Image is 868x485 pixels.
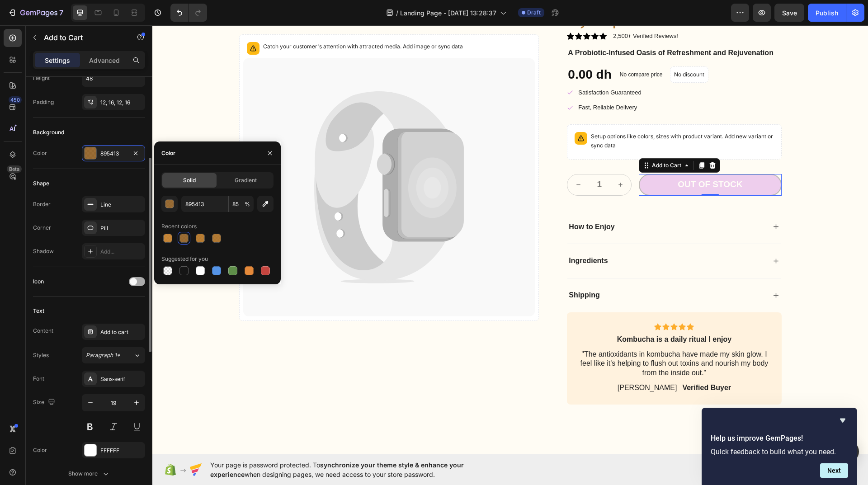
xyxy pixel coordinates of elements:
[525,154,590,165] div: Out of stock
[33,307,44,315] div: Text
[711,447,848,456] p: Quick feedback to build what you need.
[59,7,63,18] p: 7
[33,375,44,383] div: Font
[416,265,447,275] p: Shipping
[33,247,54,255] div: Shadow
[161,222,197,231] div: Recent colors
[396,8,398,18] span: /
[439,117,463,123] span: sync data
[33,446,47,454] div: Color
[426,63,489,72] p: Satisfaction Guaranteed
[100,328,143,336] div: Add to cart
[33,179,49,188] div: Shape
[45,56,70,65] p: Settings
[33,98,54,106] div: Padding
[181,196,228,212] input: Eg: FFFFFF
[486,149,629,170] button: Out of stock
[437,149,457,170] input: quantity
[161,255,208,263] div: Suggested for you
[86,351,120,359] span: Paragraph 1*
[245,200,250,208] span: %
[837,415,848,426] button: Hide survey
[33,128,64,137] div: Background
[426,310,617,319] p: Kombucha is a daily ritual I enjoy
[33,396,57,409] div: Size
[33,224,51,232] div: Corner
[210,460,499,479] span: Your page is password protected. To when designing pages, we need access to your store password.
[774,4,804,22] button: Save
[44,32,121,43] p: Add to Cart
[4,4,67,22] button: 7
[170,4,207,22] div: Undo/Redo
[457,149,479,170] button: increment
[467,47,510,52] p: No compare price
[530,358,579,367] p: Verified Buyer
[33,200,51,208] div: Border
[415,149,437,170] button: decrement
[7,165,22,173] div: Beta
[33,74,50,82] div: Height
[527,9,541,17] span: Draft
[68,469,110,478] div: Show more
[100,375,143,383] div: Sans-serif
[711,433,848,444] h2: Help us improve GemPages!
[426,78,489,87] p: Fast, Reliable Delivery
[82,347,145,363] button: Paragraph 1*
[572,108,614,114] span: Add new variant
[161,149,175,157] div: Color
[100,201,143,209] div: Line
[33,466,145,482] button: Show more
[426,325,617,353] p: "The antioxidants in kombucha have made my skin glow. I feel like it's helping to flush out toxin...
[100,150,127,158] div: 895413
[183,176,196,184] span: Solid
[82,70,145,86] input: Auto
[415,41,460,58] div: 0.00 dh
[400,8,496,18] span: Landing Page - [DATE] 13:28:37
[100,99,143,107] div: 12, 16, 12, 16
[33,327,53,335] div: Content
[498,136,531,144] div: Add to Cart
[9,96,22,104] div: 450
[416,197,462,207] p: How to Enjoy
[439,108,621,123] span: or
[439,107,621,125] p: Setup options like colors, sizes with product variant.
[152,25,868,454] iframe: Design area
[416,231,455,240] p: Ingredients
[100,248,143,256] div: Add...
[820,463,848,478] button: Next question
[808,4,846,22] button: Publish
[33,278,44,286] div: Icon
[711,415,848,478] div: Help us improve GemPages!
[210,461,464,478] span: synchronize your theme style & enhance your experience
[782,9,797,17] span: Save
[33,149,47,157] div: Color
[89,56,120,65] p: Advanced
[100,447,143,455] div: FFFFFF
[33,351,49,359] div: Styles
[522,45,552,53] p: No discount
[235,176,257,184] span: Gradient
[100,224,143,232] div: Pill
[465,358,525,367] p: [PERSON_NAME]
[816,8,838,18] div: Publish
